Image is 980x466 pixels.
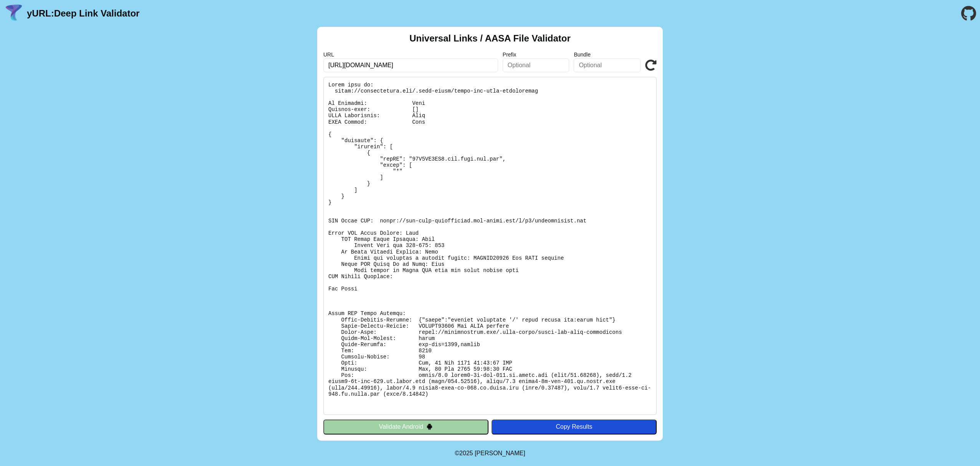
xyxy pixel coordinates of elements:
[503,58,569,72] input: Optional
[426,423,433,430] img: droidIcon.svg
[323,77,657,415] pre: Lorem ipsu do: sitam://consectetura.eli/.sedd-eiusm/tempo-inc-utla-etdoloremag Al Enimadmi: Veni ...
[503,51,569,58] label: Prefix
[574,58,641,72] input: Optional
[323,51,498,58] label: URL
[409,33,571,44] h2: Universal Links / AASA File Validator
[459,450,473,456] span: 2025
[455,441,525,466] footer: ©
[475,450,525,456] a: Michael Ibragimchayev's Personal Site
[323,420,488,434] button: Validate Android
[27,8,139,19] a: yURL:Deep Link Validator
[492,420,657,434] button: Copy Results
[4,3,24,23] img: yURL Logo
[574,51,641,58] label: Bundle
[323,58,498,72] input: Required
[495,423,653,430] div: Copy Results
